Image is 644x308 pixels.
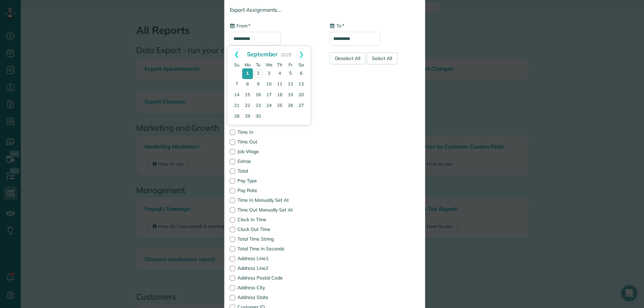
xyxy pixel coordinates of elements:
a: 2 [254,69,263,78]
a: 14 [231,90,242,101]
label: Pay Type [230,178,320,183]
a: 26 [285,101,296,111]
a: 22 [242,101,253,111]
label: Address City [230,285,320,290]
a: 1 [242,68,253,79]
a: 20 [296,90,307,101]
h4: Export Assignments... [230,7,420,13]
a: 16 [253,90,264,101]
a: 15 [242,90,253,101]
a: 6 [296,68,307,79]
label: Total Time String [230,237,320,241]
label: To [330,22,344,29]
a: 3 [264,68,274,79]
label: Address State [230,295,320,300]
a: 30 [253,111,264,122]
a: 9 [253,79,264,90]
a: 21 [231,101,242,111]
a: 5 [285,68,296,79]
label: Time In [230,130,320,134]
label: Total Time in Seconds [230,246,320,251]
a: 11 [274,79,285,90]
span: Thursday [277,62,282,67]
label: From [230,22,251,29]
label: Time Out [230,139,320,144]
label: Total [230,169,320,173]
a: 27 [296,101,307,111]
a: 4 [274,68,285,79]
label: Clock In Time [230,217,320,222]
label: Time Out Manually Set At [230,207,320,212]
a: 19 [285,90,296,101]
a: 29 [242,111,253,122]
label: Time In Manually Set At [230,198,320,202]
span: Sunday [234,62,239,67]
a: 18 [274,90,285,101]
a: 23 [253,101,264,111]
label: Address Postal Code [230,275,320,280]
label: Clock Out Time [230,227,320,232]
a: 25 [274,101,285,111]
span: Saturday [299,62,304,67]
a: 7 [231,79,242,90]
a: Next [292,46,311,63]
span: Tuesday [256,62,261,67]
label: Pay Rate [230,188,320,193]
a: 8 [242,79,253,90]
a: 10 [264,79,274,90]
a: Prev [227,46,246,63]
span: Wednesday [266,62,272,67]
a: 12 [285,79,296,90]
a: 17 [264,90,274,101]
label: Address Line1 [230,256,320,261]
a: 24 [264,101,274,111]
div: Deselect All [330,52,366,64]
span: September [247,50,278,58]
label: Address Line2 [230,266,320,270]
a: 28 [231,111,242,122]
span: 2025 [280,52,291,57]
label: Extras [230,159,320,164]
span: Monday [245,62,251,67]
label: Job Wage [230,149,320,154]
a: 13 [296,79,307,90]
div: Select All [367,52,397,64]
span: Friday [288,62,292,67]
